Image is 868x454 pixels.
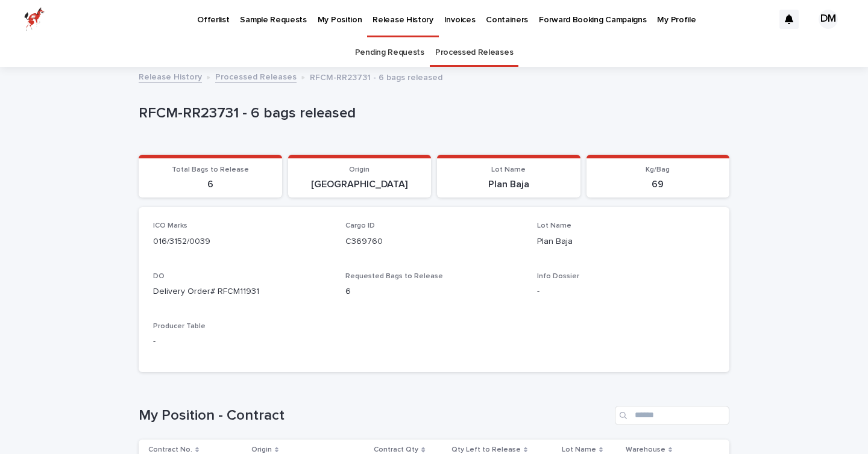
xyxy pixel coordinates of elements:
p: Plan Baja [444,179,573,190]
span: Producer Table [153,323,206,330]
span: Kg/Bag [646,166,670,173]
a: Release History [139,69,202,83]
p: 6 [345,285,523,298]
span: Info Dossier [537,273,579,280]
a: Processed Releases [215,69,297,83]
span: Lot Name [537,222,571,229]
input: Search [615,406,729,425]
p: 69 [594,179,723,190]
span: Cargo ID [345,222,375,229]
span: Requested Bags to Release [345,273,443,280]
p: Plan Baja [537,235,715,248]
h1: My Position - Contract [139,407,610,424]
span: Origin [349,166,370,173]
span: DO [153,273,165,280]
p: RFCM-RR23731 - 6 bags released [310,70,442,83]
p: Delivery Order# RFCM11931 [153,285,331,298]
p: 6 [146,179,275,190]
div: DM [819,10,838,29]
span: ICO Marks [153,222,187,229]
p: 016/3152/0039 [153,235,331,248]
p: RFCM-RR23731 - 6 bags released [139,105,725,122]
img: zttTXibQQrCfv9chImQE [24,7,45,31]
a: Processed Releases [435,39,513,67]
p: C369760 [345,235,523,248]
span: Lot Name [491,166,526,173]
span: Total Bags to Release [172,166,249,173]
p: - [537,285,715,298]
p: - [153,335,331,348]
a: Pending Requests [355,39,424,67]
p: [GEOGRAPHIC_DATA] [295,179,424,190]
